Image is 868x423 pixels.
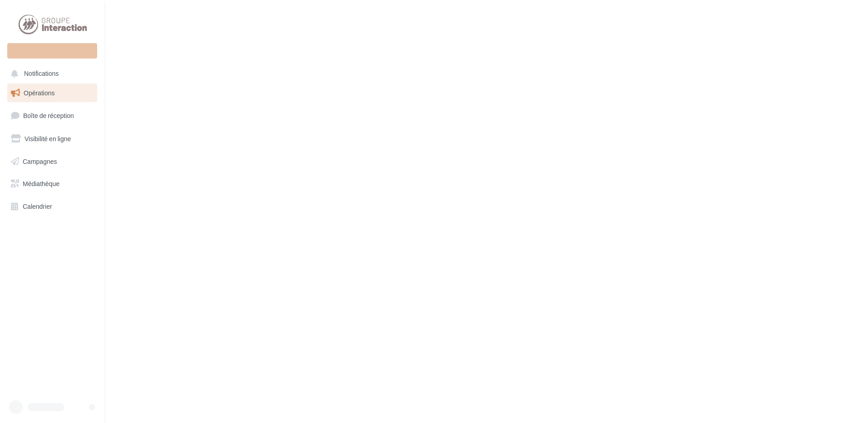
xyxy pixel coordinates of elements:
[23,180,59,187] span: Médiathèque
[5,129,99,148] a: Visibilité en ligne
[5,152,99,171] a: Campagnes
[5,106,99,125] a: Boîte de réception
[5,174,99,193] a: Médiathèque
[25,135,71,143] span: Visibilité en ligne
[5,84,99,103] a: Opérations
[23,202,52,210] span: Calendrier
[7,43,97,59] div: Nouvelle campagne
[24,89,54,97] span: Opérations
[5,197,99,216] a: Calendrier
[23,157,57,165] span: Campagnes
[23,112,74,119] span: Boîte de réception
[24,70,59,78] span: Notifications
